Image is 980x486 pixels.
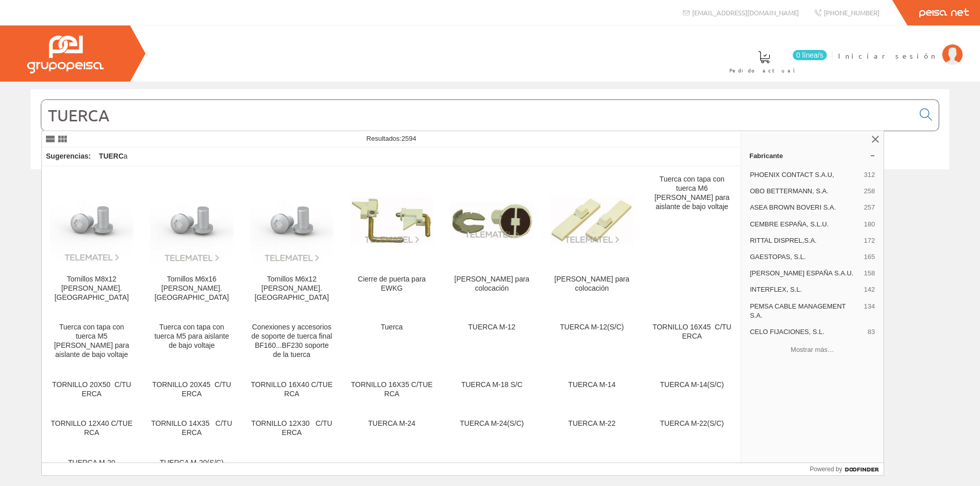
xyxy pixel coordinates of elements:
[442,372,542,411] a: TUERCA M-18 S/C
[729,65,799,75] span: Pedido actual
[793,50,827,60] span: 0 línea/s
[41,100,914,131] input: Buscar...
[745,341,879,358] button: Mostrar más…
[350,380,433,399] div: TORNILLO 16X35 C/TUERCA
[242,315,341,371] a: Conexiones y accesorios de soporte de tuerca final BF160...BF230 soporte de la tuerca
[142,411,241,449] a: TORNILLO 14X35 C/TUERCA
[242,411,341,449] a: TORNILLO 12X30 C/TUERCA
[810,463,884,475] a: Powered by
[95,147,132,166] div: a
[750,285,860,294] span: INTERFLEX, S.L.
[550,323,633,332] div: TUERCA M-12(S/C)
[550,275,633,293] div: [PERSON_NAME] para colocación
[864,269,875,278] span: 158
[27,36,104,73] img: Grupo Peisa
[50,419,133,438] div: TORNILLO 12X40 C/TUERCA
[750,203,860,212] span: ASEA BROWN BOVERI S.A.
[750,187,860,196] span: OBO BETTERMANN, S.A.
[741,147,884,164] a: Fabricante
[542,167,642,314] a: Barra de puerta para colocación [PERSON_NAME] para colocación
[250,380,333,399] div: TORNILLO 16X40 C/TUERCA
[450,419,533,428] div: TUERCA M-24(S/C)
[50,179,133,262] img: Tornillos M8x12 de tuer. jaula
[442,315,542,371] a: TUERCA M-12
[750,220,860,229] span: CEMBRE ESPAÑA, S.L.U.
[650,419,733,428] div: TUERCA M-22(S/C)
[42,167,141,314] a: Tornillos M8x12 de tuer. jaula Tornillos M8x12 [PERSON_NAME]. [GEOGRAPHIC_DATA]
[342,167,442,314] a: Cierre de puerta para EWKG Cierre de puerta para EWKG
[42,372,141,411] a: TORNILLO 20X50 C/TUERCA
[350,197,433,244] img: Cierre de puerta para EWKG
[42,149,93,164] div: Sugerencias:
[150,419,233,438] div: TORNILLO 14X35 C/TUERCA
[642,372,742,411] a: TUERCA M-14(S/C)
[550,419,633,428] div: TUERCA M-22
[99,152,124,160] strong: TUERC
[642,167,742,314] a: Tuerca con tapa con tuerca M6 [PERSON_NAME] para aislante de bajo voltaje
[350,275,433,293] div: Cierre de puerta para EWKG
[864,170,875,180] span: 312
[450,323,533,332] div: TUERCA M-12
[450,275,533,293] div: [PERSON_NAME] para colocación
[824,8,879,17] span: [PHONE_NUMBER]
[342,372,442,411] a: TORNILLO 16X35 C/TUERCA
[864,252,875,262] span: 165
[864,220,875,229] span: 180
[750,269,860,278] span: [PERSON_NAME] ESPAÑA S.A.U.
[750,327,864,337] span: CELO FIJACIONES, S.L.
[150,458,233,468] div: TUERCA M-20(S/C)
[650,323,733,341] div: TORNILLO 16X45 C/TUERCA
[142,315,241,371] a: Tuerca con tapa con tuerca M5 para aislante de bajo voltaje
[250,275,333,302] div: Tornillos M6x12 [PERSON_NAME]. [GEOGRAPHIC_DATA]
[42,411,141,449] a: TORNILLO 12X40 C/TUERCA
[868,327,875,337] span: 83
[450,202,533,239] img: Barra de puerta para colocación
[50,380,133,399] div: TORNILLO 20X50 C/TUERCA
[550,380,633,390] div: TUERCA M-14
[242,372,341,411] a: TORNILLO 16X40 C/TUERCA
[750,170,860,180] span: PHOENIX CONTACT S.A.U,
[542,372,642,411] a: TUERCA M-14
[242,167,341,314] a: Tornillos M6x12 de tuer. jaula Tornillos M6x12 [PERSON_NAME]. [GEOGRAPHIC_DATA]
[366,135,416,142] span: Resultados:
[810,465,842,474] span: Powered by
[542,315,642,371] a: TUERCA M-12(S/C)
[750,236,860,245] span: RITTAL DISPREL,S.A.
[864,302,875,320] span: 134
[650,175,733,212] div: Tuerca con tapa con tuerca M6 [PERSON_NAME] para aislante de bajo voltaje
[150,380,233,399] div: TORNILLO 20X45 C/TUERCA
[442,411,542,449] a: TUERCA M-24(S/C)
[650,380,733,390] div: TUERCA M-14(S/C)
[342,411,442,449] a: TUERCA M-24
[150,179,233,262] img: Tornillos M6x16 de tuer. jaula
[50,323,133,360] div: Tuerca con tapa con tuerca M5 [PERSON_NAME] para aislante de bajo voltaje
[250,323,333,360] div: Conexiones y accesorios de soporte de tuerca final BF160...BF230 soporte de la tuerca
[42,315,141,371] a: Tuerca con tapa con tuerca M5 [PERSON_NAME] para aislante de bajo voltaje
[31,182,949,191] div: © Grupo Peisa
[450,380,533,390] div: TUERCA M-18 S/C
[838,50,937,61] span: Iniciar sesión
[864,236,875,245] span: 172
[350,419,433,428] div: TUERCA M-24
[750,302,860,320] span: PEMSA CABLE MANAGEMENT S.A.
[142,372,241,411] a: TORNILLO 20X45 C/TUERCA
[692,8,799,17] span: [EMAIL_ADDRESS][DOMAIN_NAME]
[150,323,233,350] div: Tuerca con tapa con tuerca M5 para aislante de bajo voltaje
[142,450,241,479] a: TUERCA M-20(S/C)
[250,179,333,262] img: Tornillos M6x12 de tuer. jaula
[542,411,642,449] a: TUERCA M-22
[250,419,333,438] div: TORNILLO 12X30 C/TUERCA
[642,315,742,371] a: TORNILLO 16X45 C/TUERCA
[442,167,542,314] a: Barra de puerta para colocación [PERSON_NAME] para colocación
[864,187,875,196] span: 258
[838,42,963,52] a: Iniciar sesión
[750,252,860,262] span: GAESTOPAS, S.L.
[50,275,133,302] div: Tornillos M8x12 [PERSON_NAME]. [GEOGRAPHIC_DATA]
[642,411,742,449] a: TUERCA M-22(S/C)
[42,450,141,479] a: TUERCA M-20
[142,167,241,314] a: Tornillos M6x16 de tuer. jaula Tornillos M6x16 [PERSON_NAME]. [GEOGRAPHIC_DATA]
[350,323,433,332] div: Tuerca
[401,135,416,142] span: 2594
[150,275,233,302] div: Tornillos M6x16 [PERSON_NAME]. [GEOGRAPHIC_DATA]
[342,315,442,371] a: Tuerca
